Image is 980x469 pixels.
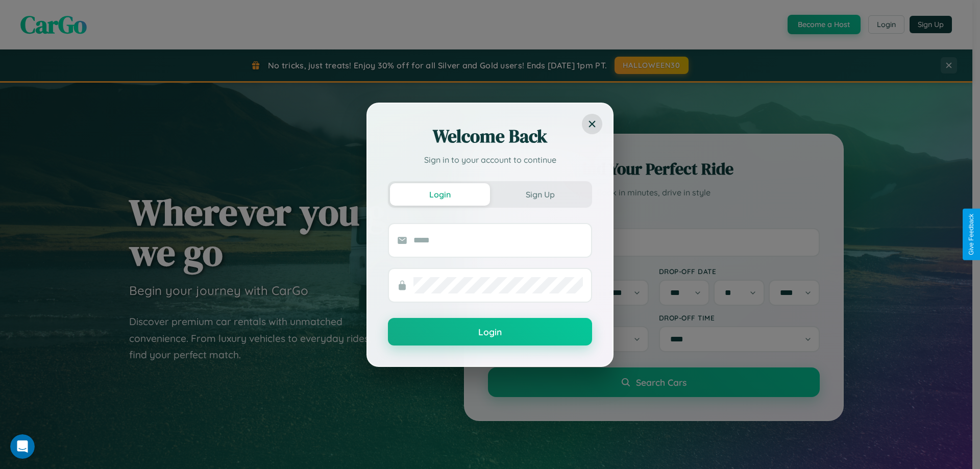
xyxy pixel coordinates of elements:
[490,183,590,206] button: Sign Up
[10,434,35,459] iframe: Intercom live chat
[388,154,592,166] p: Sign in to your account to continue
[968,214,975,255] div: Give Feedback
[388,318,592,345] button: Login
[390,183,490,206] button: Login
[388,124,592,149] h2: Welcome Back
